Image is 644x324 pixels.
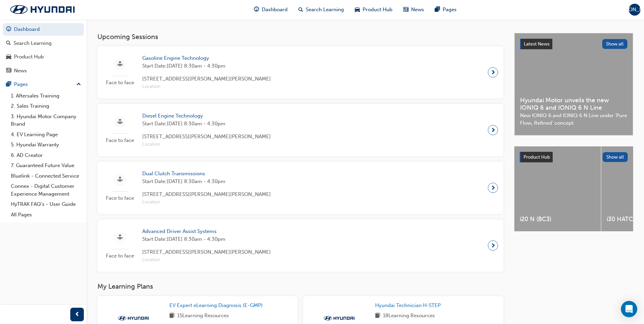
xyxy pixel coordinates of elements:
[435,5,440,14] span: pages-icon
[169,302,263,308] span: EV Expert eLearning Diagnosis (E-GMP)
[429,3,462,17] a: pages-iconPages
[520,39,627,50] a: Latest NewsShow all
[491,183,496,193] span: next-icon
[103,79,137,87] span: Face to face
[142,133,271,141] span: [STREET_ADDRESS][PERSON_NAME][PERSON_NAME]
[293,3,349,17] a: search-iconSearch Learning
[355,5,360,14] span: car-icon
[491,125,496,135] span: next-icon
[514,146,601,231] a: i20 N (BC3)
[142,112,271,120] span: Diesel Engine Technology
[142,54,271,62] span: Gasoline Engine Technology
[8,91,84,101] a: 1. Aftersales Training
[520,152,628,163] a: Product HubShow all
[3,78,84,91] button: Pages
[103,194,137,202] span: Face to face
[398,3,429,17] a: news-iconNews
[523,154,550,160] span: Product Hub
[520,112,627,127] span: New IONIQ 6 and IONIQ 6 N Line under ‘Pure Flow, Refined’ concept.
[14,80,28,88] div: Pages
[524,41,550,47] span: Latest News
[8,199,84,210] a: HyTRAK FAQ's - User Guide
[375,312,380,320] span: book-icon
[6,68,11,74] span: news-icon
[3,65,84,77] a: News
[142,141,271,148] span: Location
[142,170,271,178] span: Dual Clutch Transmissions
[115,315,152,322] img: Trak
[6,26,11,33] span: guage-icon
[14,53,44,61] div: Product Hub
[3,2,81,17] img: Trak
[6,82,11,88] span: pages-icon
[254,5,259,14] span: guage-icon
[375,302,443,309] a: Hyundai Technician H-STEP
[8,101,84,111] a: 2. Sales Training
[103,167,498,209] a: Face to faceDual Clutch TransmissionsStart Date:[DATE] 8:30am - 4:30pm[STREET_ADDRESS][PERSON_NAM...
[103,52,498,93] a: Face to faceGasoline Engine TechnologyStart Date:[DATE] 8:30am - 4:30pm[STREET_ADDRESS][PERSON_NA...
[8,210,84,220] a: All Pages
[621,301,637,317] div: Open Intercom Messenger
[103,252,137,260] span: Face to face
[349,3,398,17] a: car-iconProduct Hub
[14,39,52,47] div: Search Learning
[8,129,84,140] a: 4. EV Learning Page
[602,39,628,49] button: Show all
[117,118,123,126] span: sessionType_FACE_TO_FACE-icon
[75,310,80,319] span: prev-icon
[520,96,627,112] span: Hyundai Motor unveils the new IONIQ 6 and IONIQ 6 N Line
[514,33,633,136] a: Latest NewsShow allHyundai Motor unveils the new IONIQ 6 and IONIQ 6 N LineNew IONIQ 6 and IONIQ ...
[103,109,498,151] a: Face to faceDiesel Engine TechnologyStart Date:[DATE] 8:30am - 4:30pm[STREET_ADDRESS][PERSON_NAME...
[3,22,84,78] button: DashboardSearch LearningProduct HubNews
[298,5,303,14] span: search-icon
[403,5,408,14] span: news-icon
[8,171,84,181] a: Bluelink - Connected Service
[520,215,595,223] span: i20 N (BC3)
[491,241,496,250] span: next-icon
[3,23,84,36] a: Dashboard
[443,6,457,14] span: Pages
[629,4,641,16] button: [PERSON_NAME]
[8,160,84,171] a: 7. Guaranteed Future Value
[142,256,271,264] span: Location
[249,3,293,17] a: guage-iconDashboard
[14,67,27,75] div: News
[76,80,81,89] span: up-icon
[117,176,123,184] span: sessionType_FACE_TO_FACE-icon
[142,83,271,91] span: Location
[262,6,288,14] span: Dashboard
[103,225,498,266] a: Face to faceAdvanced Driver Assist SystemsStart Date:[DATE] 8:30am - 4:30pm[STREET_ADDRESS][PERSO...
[363,6,392,14] span: Product Hub
[306,6,344,14] span: Search Learning
[169,312,174,320] span: book-icon
[491,68,496,77] span: next-icon
[103,137,137,144] span: Face to face
[142,235,271,243] span: Start Date: [DATE] 8:30am - 4:30pm
[6,54,11,60] span: car-icon
[142,75,271,83] span: [STREET_ADDRESS][PERSON_NAME][PERSON_NAME]
[142,228,271,235] span: Advanced Driver Assist Systems
[142,178,271,185] span: Start Date: [DATE] 8:30am - 4:30pm
[375,302,441,308] span: Hyundai Technician H-STEP
[8,111,84,129] a: 3. Hyundai Motor Company Brand
[142,248,271,256] span: [STREET_ADDRESS][PERSON_NAME][PERSON_NAME]
[169,302,265,309] a: EV Expert eLearning Diagnosis (E-GMP)
[320,315,358,322] img: Trak
[383,312,435,320] span: 18 Learning Resources
[6,40,11,47] span: search-icon
[3,37,84,50] a: Search Learning
[142,198,271,206] span: Location
[8,150,84,161] a: 6. AD Creator
[411,6,424,14] span: News
[142,120,271,128] span: Start Date: [DATE] 8:30am - 4:30pm
[3,51,84,63] a: Product Hub
[142,62,271,70] span: Start Date: [DATE] 8:30am - 4:30pm
[8,181,84,199] a: Connex - Digital Customer Experience Management
[117,60,123,69] span: sessionType_FACE_TO_FACE-icon
[117,233,123,242] span: sessionType_FACE_TO_FACE-icon
[603,152,628,162] button: Show all
[97,33,503,41] h3: Upcoming Sessions
[8,140,84,150] a: 5. Hyundai Warranty
[142,191,271,198] span: [STREET_ADDRESS][PERSON_NAME][PERSON_NAME]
